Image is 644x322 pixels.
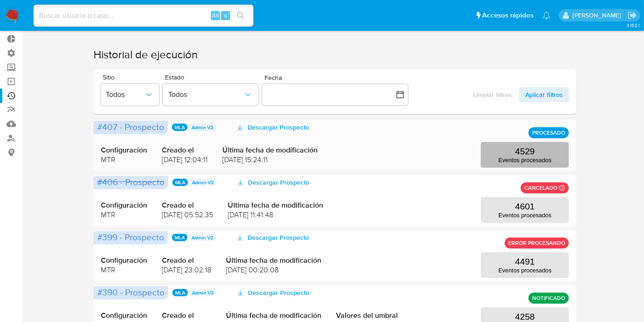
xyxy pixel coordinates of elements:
span: Alt [212,11,219,20]
input: Buscar usuario o caso... [33,10,253,22]
span: s [224,11,227,20]
span: Accesos rápidos [482,11,534,20]
p: ludmila.lanatti@mercadolibre.com [572,11,624,20]
span: 3.150.1 [627,22,639,29]
a: Notificaciones [543,11,550,19]
button: search-icon [231,9,250,22]
a: Salir [627,11,637,20]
